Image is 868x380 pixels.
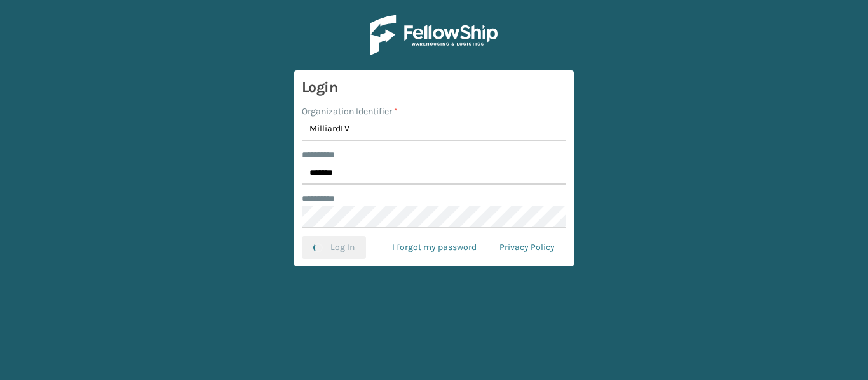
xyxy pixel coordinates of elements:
[302,78,566,97] h3: Login
[488,236,566,259] a: Privacy Policy
[370,15,498,55] img: Logo
[381,236,488,259] a: I forgot my password
[302,236,366,259] button: Log In
[302,105,398,118] label: Organization Identifier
